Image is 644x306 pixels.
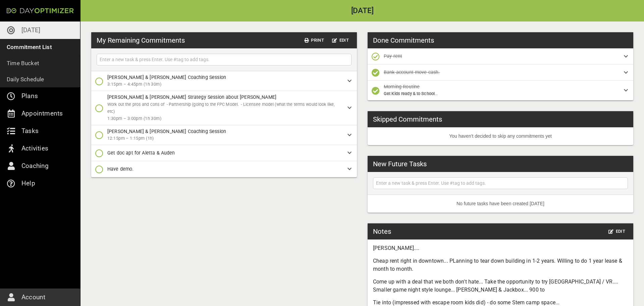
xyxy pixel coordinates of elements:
span: Get Kids ready & to School [384,91,435,96]
span: Edit [332,37,349,44]
div: Pay rent [368,48,633,64]
span: [PERSON_NAME] & [PERSON_NAME] Strategy Session about [PERSON_NAME] [107,94,276,100]
h2: [DATE] [80,7,644,15]
button: Edit [329,35,352,46]
p: [DATE] [21,25,40,36]
h3: New Future Tasks [373,159,427,169]
button: Print [302,35,327,46]
li: You haven't decided to skip any commitments yet [368,127,633,145]
div: Get doc apt for Aletta & Auden [91,145,357,161]
span: [PERSON_NAME].... [373,245,420,251]
h3: Skipped Commitments [373,114,442,124]
div: [PERSON_NAME] & [PERSON_NAME] Coaching Session3:15pm – 4:45pm (1h 30m) [91,71,357,91]
li: No future tasks have been created [DATE] [368,195,633,213]
p: Plans [21,91,38,101]
div: Bank account move cash. [368,64,633,81]
p: Coaching [21,161,49,171]
span: 3:15pm – 4:45pm (1h 30m) [107,81,342,88]
span: Pay rent [384,53,402,59]
div: Morning RoutineGet Kids ready & to School... [368,81,633,100]
span: ... [435,91,438,96]
p: Commitment List [7,42,52,52]
button: Edit [606,226,628,237]
p: Account [21,292,45,303]
span: Come up with a deal that we both don't hate... Take the opportunity to try [GEOGRAPHIC_DATA] / VR... [373,278,618,293]
img: Day Optimizer [7,8,74,13]
p: Appointments [21,108,63,119]
span: Cheap rent right in downtown... PLanning to tear down building in 1-2 years. Willing to do 1 year... [373,258,622,272]
p: Time Bucket [7,58,39,68]
span: Get doc apt for Aletta & Auden [107,150,175,156]
input: Enter a new task & press Enter. Use #tag to add tags. [375,179,626,187]
span: Tie into (impressed with escape room kids did) - do some Stem camp space... [373,299,559,306]
span: 12:15pm – 1:15pm (1h) [107,135,342,142]
span: Bank account move cash. [384,70,440,75]
span: Work out the pros and cons of - Partnership (going to the FPC Model. - Licensee model (what the t... [107,102,334,114]
h3: My Remaining Commitments [97,35,185,45]
p: Help [21,178,35,189]
h3: Done Commitments [373,35,434,45]
p: Daily Schedule [7,75,44,84]
p: Activities [21,143,48,154]
span: 1:30pm – 3:00pm (1h 30m) [107,115,342,122]
input: Enter a new task & press Enter. Use #tag to add tags. [98,55,350,64]
div: Have demo. [91,161,357,177]
p: Tasks [21,126,39,136]
span: Morning Routine [384,84,420,89]
span: Edit [608,228,625,235]
span: [PERSON_NAME] & [PERSON_NAME] Coaching Session [107,75,226,80]
span: Have demo. [107,166,134,172]
span: Print [305,37,324,44]
div: [PERSON_NAME] & [PERSON_NAME] Strategy Session about [PERSON_NAME]Work out the pros and cons of -... [91,91,357,125]
h3: Notes [373,226,391,236]
span: [PERSON_NAME] & [PERSON_NAME] Coaching Session [107,129,226,134]
div: [PERSON_NAME] & [PERSON_NAME] Coaching Session12:15pm – 1:15pm (1h) [91,125,357,145]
